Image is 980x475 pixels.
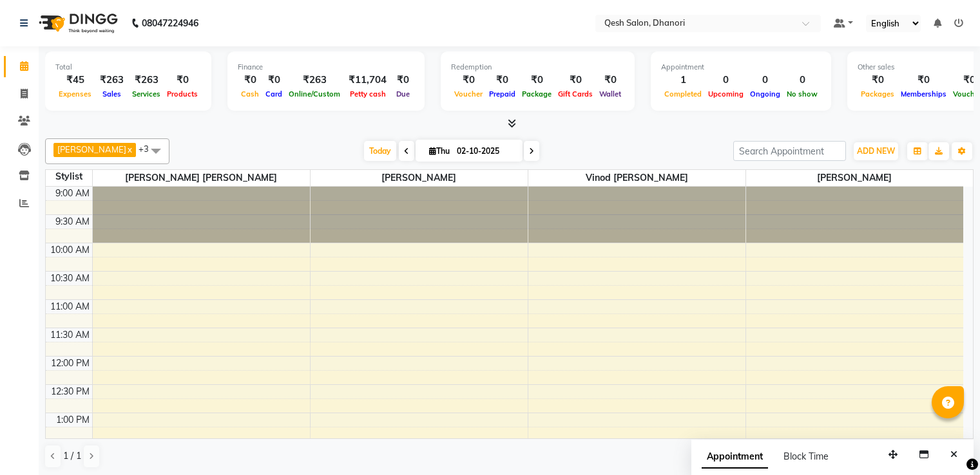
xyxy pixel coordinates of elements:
[857,146,895,156] span: ADD NEW
[46,170,92,183] div: Stylist
[555,73,596,88] div: ₹0
[733,141,846,161] input: Search Appointment
[783,89,821,98] span: No show
[486,73,519,88] div: ₹0
[596,89,624,98] span: Wallet
[747,73,783,88] div: 0
[898,73,950,88] div: ₹0
[139,144,159,154] span: +3
[238,62,414,73] div: Finance
[285,89,343,98] span: Online/Custom
[364,141,396,161] span: Today
[519,89,555,98] span: Package
[451,89,486,98] span: Voucher
[285,73,343,88] div: ₹263
[55,89,95,98] span: Expenses
[311,170,528,186] span: [PERSON_NAME]
[262,89,285,98] span: Card
[705,73,747,88] div: 0
[453,142,517,161] input: 2025-10-02
[854,142,898,160] button: ADD NEW
[48,300,92,313] div: 11:00 AM
[451,73,486,88] div: ₹0
[238,89,262,98] span: Cash
[661,89,705,98] span: Completed
[393,89,413,98] span: Due
[53,187,92,200] div: 9:00 AM
[48,328,92,342] div: 11:30 AM
[702,445,768,469] span: Appointment
[164,89,201,98] span: Products
[63,449,81,463] span: 1 / 1
[57,144,126,154] span: [PERSON_NAME]
[126,144,132,154] a: x
[142,5,198,41] b: 08047224946
[48,272,92,285] div: 10:30 AM
[926,424,967,462] iframe: chat widget
[53,215,92,228] div: 9:30 AM
[705,89,747,98] span: Upcoming
[53,413,92,427] div: 1:00 PM
[48,357,92,370] div: 12:00 PM
[238,73,262,88] div: ₹0
[596,73,624,88] div: ₹0
[858,73,898,88] div: ₹0
[426,146,453,156] span: Thu
[95,73,129,88] div: ₹263
[555,89,596,98] span: Gift Cards
[55,62,201,73] div: Total
[99,89,124,98] span: Sales
[746,170,964,186] span: [PERSON_NAME]
[486,89,519,98] span: Prepaid
[858,89,898,98] span: Packages
[93,170,310,186] span: [PERSON_NAME] [PERSON_NAME]
[783,73,821,88] div: 0
[48,385,92,398] div: 12:30 PM
[661,73,705,88] div: 1
[33,5,121,41] img: logo
[164,73,201,88] div: ₹0
[392,73,414,88] div: ₹0
[661,62,821,73] div: Appointment
[347,89,389,98] span: Petty cash
[898,89,950,98] span: Memberships
[783,451,829,462] span: Block Time
[747,89,783,98] span: Ongoing
[48,243,92,257] div: 10:00 AM
[129,89,164,98] span: Services
[55,73,95,88] div: ₹45
[343,73,392,88] div: ₹11,704
[528,170,745,186] span: Vinod [PERSON_NAME]
[519,73,555,88] div: ₹0
[451,62,624,73] div: Redemption
[262,73,285,88] div: ₹0
[129,73,164,88] div: ₹263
